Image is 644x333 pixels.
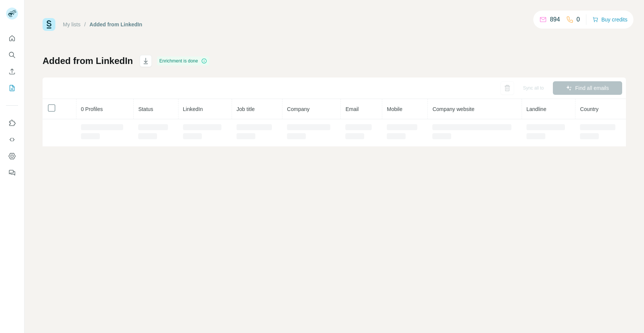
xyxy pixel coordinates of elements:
button: Enrich CSV [6,65,18,78]
span: Landline [526,106,546,112]
button: Feedback [6,166,18,179]
span: Email [345,106,359,112]
button: Dashboard [6,149,18,163]
div: Enrichment is done [157,56,209,65]
div: Added from LinkedIn [90,21,142,28]
p: 894 [550,15,560,24]
button: Search [6,48,18,62]
span: Status [138,106,153,112]
img: Surfe Logo [43,18,55,31]
span: LinkedIn [183,106,203,112]
button: Quick start [6,32,18,45]
span: Company [287,106,310,112]
button: Use Surfe on LinkedIn [6,116,18,130]
span: Job title [237,106,255,112]
button: Buy credits [592,14,627,25]
span: Mobile [387,106,402,112]
p: 0 [577,15,580,24]
span: Company website [432,106,474,112]
h1: Added from LinkedIn [43,55,133,67]
button: My lists [6,81,18,95]
li: / [84,21,86,28]
a: My lists [63,21,81,27]
button: Use Surfe API [6,133,18,146]
span: Country [580,106,598,112]
span: 0 Profiles [81,106,103,112]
